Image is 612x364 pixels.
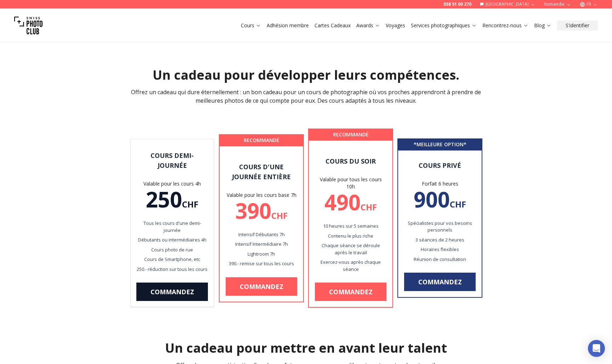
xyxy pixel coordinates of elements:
a: Commandez [136,283,208,301]
h2: Un cadeau pour mettre en avant leur talent [130,341,482,355]
div: 390 [226,200,297,221]
div: 490 [315,192,386,213]
div: * MEILLEURE OPTION * [398,140,481,149]
div: Valable pour les cours base 7h [226,192,297,199]
div: COURS DEMI-JOURNÉE [136,150,208,170]
p: Horaires flexibles [404,246,476,253]
a: Commandez [315,283,386,301]
p: 3 séances de 2 heures [404,237,476,244]
span: CHF [182,198,198,210]
div: RECOMMANDÉ [309,130,392,140]
p: Offrez un cadeau qui dure éternellement : un bon cadeau pour un cours de photographie où vos proc... [125,88,487,105]
a: Blog [534,22,551,29]
button: Awards [353,21,383,30]
button: Cours [238,21,264,30]
div: COURS PRIVÉ [404,160,476,170]
p: 10 heures sur 5 semaines [315,223,386,230]
button: S'identifier [557,21,598,30]
div: Cours du Soir [315,156,386,166]
button: Voyages [383,21,408,30]
a: Commandez [404,273,476,291]
a: Services photographiques [411,22,477,29]
h1: Un cadeau pour développer leurs compétences. [34,68,578,82]
span: CHF [361,201,377,213]
img: Swiss photo club [14,11,42,40]
div: Valable pour les cours 4h [136,180,208,187]
a: Voyages [386,22,405,29]
p: 390.- remise sur tous les cours [226,260,297,267]
div: Open Intercom Messenger [588,340,605,357]
div: Cours d'une journée entière [226,162,297,182]
button: Services photographiques [408,21,480,30]
a: Adhésion membre [267,22,309,29]
a: Commandez [226,277,297,296]
span: CHF [450,198,466,210]
button: Rencontrez-nous [480,21,531,30]
p: Cours de Smartphone, etc [136,256,208,263]
p: Intensif Débutants 7h [226,231,297,238]
a: Awards [356,22,380,29]
p: Exercez-vous après chaque séance [315,259,386,273]
button: Adhésion membre [264,21,312,30]
p: Débutants ou intermédiaires 4h [136,237,208,244]
p: Lightroom 7h [226,251,297,258]
p: Chaque séance se déroule après le travail [315,242,386,256]
button: Cartes Cadeaux [312,21,353,30]
div: 250 [136,189,208,210]
a: Cartes Cadeaux [314,22,351,29]
a: Rencontrez-nous [482,22,528,29]
p: 250.- réduction sur tous les cours [136,266,208,273]
p: Contenu le plus riche [315,233,386,240]
p: Réunion de consultation [404,256,476,263]
a: 058 51 00 270 [443,1,471,7]
div: RECOMMANDÉ [220,135,303,145]
div: Forfait 6 heures [404,180,476,187]
div: Valable pour tous les cours 10h [315,176,386,190]
span: CHF [271,210,288,221]
button: Blog [531,21,554,30]
p: Spécialistes pour vos besoins personnels [404,220,476,234]
a: Cours [241,22,261,29]
p: Tous les cours d'une demi-journée [136,220,208,234]
p: Cours photo de rue [136,246,208,254]
p: Intensif Intermédiaire 7h [226,241,297,248]
div: 900 [404,189,476,210]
